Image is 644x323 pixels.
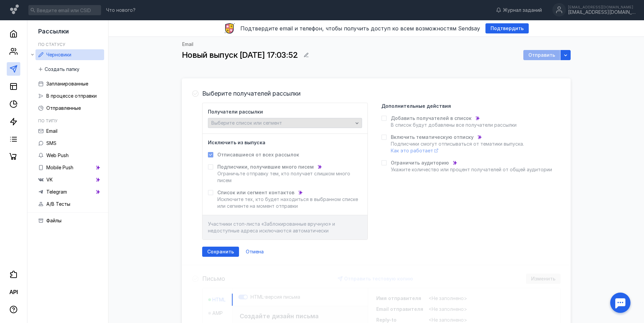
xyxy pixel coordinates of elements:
[211,120,282,126] span: Выберите список или сегмент
[217,164,314,170] span: Подписчики, получившие много писем
[485,23,529,33] button: Подтвердить
[208,108,263,115] span: Получатели рассылки
[391,115,472,122] span: Добавить получателей в список
[202,247,239,257] button: Сохранить
[35,64,83,74] button: Создать папку
[568,9,636,15] div: [EMAIL_ADDRESS][DOMAIN_NAME]
[202,90,301,97] h4: Выберите получателей рассылки
[391,159,449,166] span: Ограничить аудиторию
[106,8,136,13] span: Что нового?
[391,141,524,153] span: Подписчики смогут отписываться от тематики выпуска.
[35,78,104,89] a: Запланированные
[46,128,57,134] span: Email
[35,49,104,60] a: Черновики
[240,25,480,32] span: Подтвердите email и телефон, чтобы получить доступ ко всем возможностям Sendsay
[46,52,71,57] span: Черновики
[217,196,358,209] span: Исключите тех, кто будет находиться в выбранном списке или сегменте на момент отправки
[391,148,438,153] a: Как это работает
[568,5,636,9] div: [EMAIL_ADDRESS][DOMAIN_NAME]
[46,105,81,111] span: Отправленные
[208,221,335,233] span: Участники стоп-листа «Заблокированные вручную» и недоступные адреса исключаются автоматически
[182,50,298,60] span: Новый выпуск [DATE] 17:03:52
[46,81,88,86] span: Запланированные
[38,42,65,47] h5: По статусу
[208,118,362,128] button: Выберите список или сегмент
[493,7,545,14] a: Журнал заданий
[46,93,97,99] span: В процессе отправки
[46,201,70,207] span: A/B Тесты
[35,138,104,149] a: SMS
[28,5,101,15] input: Введите email или CSID
[35,162,104,173] a: Mobile Push
[217,151,299,158] span: Отписавшиеся от всех рассылок
[46,177,53,182] span: VK
[491,26,524,31] span: Подтвердить
[391,148,433,153] span: Как это работает
[246,249,264,255] span: Отмена
[35,126,104,136] a: Email
[46,189,67,195] span: Telegram
[38,28,69,35] span: Рассылки
[46,165,73,170] span: Mobile Push
[35,187,104,197] a: Telegram
[35,150,104,161] a: Web Push
[207,249,234,255] span: Сохранить
[35,103,104,114] a: Отправленные
[38,118,57,123] h5: По типу
[217,171,350,183] span: Ограничьте отправку тем, кто получает слишком много писем
[46,140,56,146] span: SMS
[35,199,104,209] a: A/B Тесты
[391,122,517,128] span: В список будут добавлены все получатели рассылки
[35,215,104,226] a: Файлы
[242,247,267,257] button: Отмена
[45,67,79,72] span: Создать папку
[103,8,139,13] a: Что нового?
[35,91,104,101] a: В процессе отправки
[46,152,69,158] span: Web Push
[35,174,104,185] a: VK
[391,134,474,141] span: Включить тематическую отписку
[182,42,193,47] a: Email
[391,167,552,172] span: Укажите количество или процент получателей от общей аудитории
[503,7,542,14] span: Журнал заданий
[46,218,62,223] span: Файлы
[208,140,265,145] h4: Исключить из выпуска
[381,103,451,109] h4: Дополнительные действия
[217,189,294,196] span: Список или сегмент контактов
